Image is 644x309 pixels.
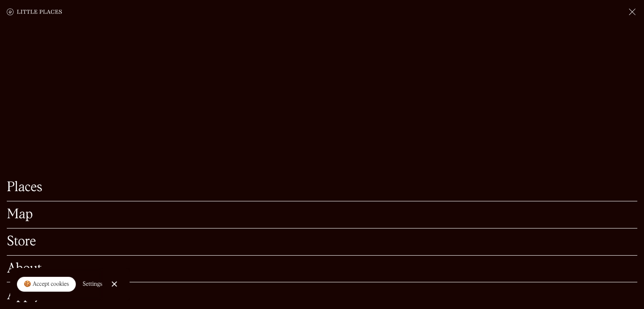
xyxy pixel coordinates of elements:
[24,280,69,289] div: 🍪 Accept cookies
[7,262,637,276] a: About
[7,235,637,248] a: Store
[7,181,637,194] a: Places
[17,277,76,292] a: 🍪 Accept cookies
[83,281,102,287] div: Settings
[7,289,637,302] a: Apply
[106,276,123,292] a: Close Cookie Popup
[83,275,102,294] a: Settings
[7,208,637,221] a: Map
